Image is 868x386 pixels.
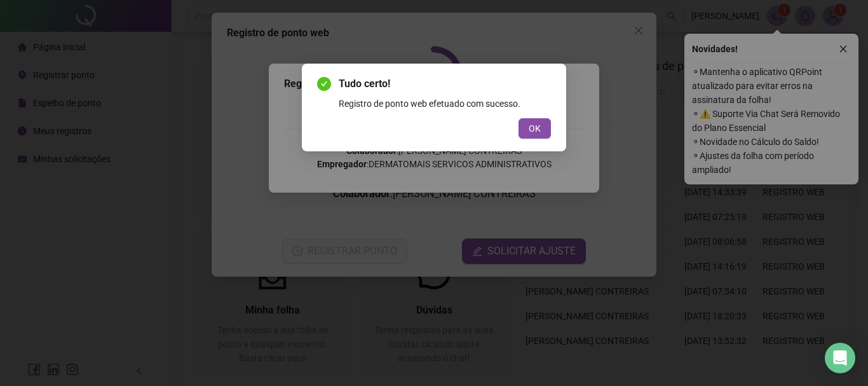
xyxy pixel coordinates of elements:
span: OK [529,121,541,135]
div: Open Intercom Messenger [825,343,855,373]
button: OK [519,118,551,139]
div: Registro de ponto web efetuado com sucesso. [339,97,551,111]
span: Tudo certo! [339,76,551,92]
span: check-circle [317,77,331,91]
